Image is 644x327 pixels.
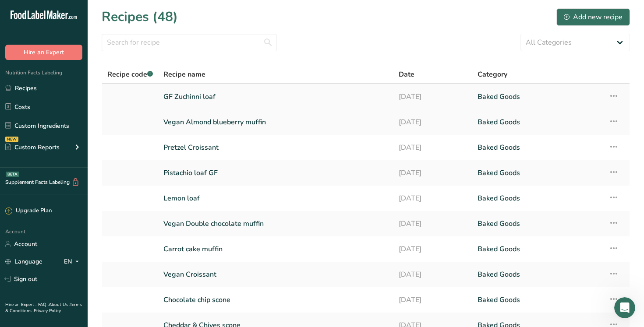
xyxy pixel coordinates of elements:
[5,302,82,314] a: Terms & Conditions .
[163,138,388,157] a: Pretzel Croissant
[6,172,19,177] div: BETA
[399,240,467,258] a: [DATE]
[163,265,388,284] a: Vegan Croissant
[478,88,598,106] a: Baked Goods
[163,240,388,258] a: Carrot cake muffin
[614,297,635,318] iframe: Intercom live chat
[478,291,598,309] a: Baked Goods
[163,214,388,233] a: Vegan Double chocolate muffin
[399,189,467,207] a: [DATE]
[5,143,60,152] div: Custom Reports
[5,254,42,269] a: Language
[399,113,467,131] a: [DATE]
[163,88,388,106] a: GF Zuchinni loaf
[64,256,82,267] div: EN
[478,113,598,131] a: Baked Goods
[5,137,18,142] div: NEW
[399,291,467,309] a: [DATE]
[107,70,153,79] span: Recipe code
[5,45,82,60] button: Hire an Expert
[478,214,598,233] a: Baked Goods
[102,34,277,51] input: Search for recipe
[399,265,467,284] a: [DATE]
[102,7,178,27] h1: Recipes (48)
[556,8,630,26] button: Add new recipe
[399,138,467,157] a: [DATE]
[5,302,36,308] a: Hire an Expert .
[478,138,598,157] a: Baked Goods
[478,164,598,182] a: Baked Goods
[399,69,414,80] span: Date
[38,302,49,308] a: FAQ .
[478,265,598,284] a: Baked Goods
[163,164,388,182] a: Pistachio loaf GF
[399,214,467,233] a: [DATE]
[34,308,61,314] a: Privacy Policy
[399,164,467,182] a: [DATE]
[49,302,70,308] a: About Us .
[163,69,205,80] span: Recipe name
[163,291,388,309] a: Chocolate chip scone
[163,113,388,131] a: Vegan Almond blueberry muffin
[5,207,52,215] div: Upgrade Plan
[399,88,467,106] a: [DATE]
[478,240,598,258] a: Baked Goods
[564,12,623,22] div: Add new recipe
[478,69,507,80] span: Category
[163,189,388,207] a: Lemon loaf
[478,189,598,207] a: Baked Goods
